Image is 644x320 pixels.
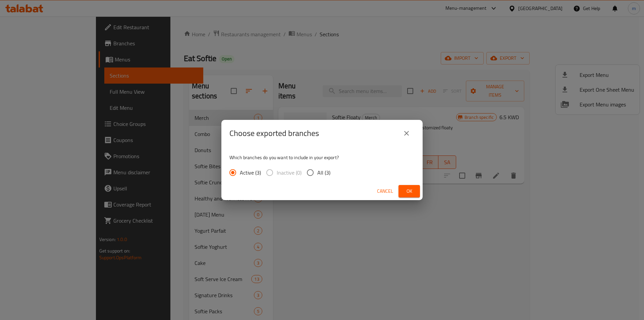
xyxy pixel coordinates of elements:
span: Cancel [377,187,393,195]
button: close [398,125,415,141]
h2: Choose exported branches [229,128,319,139]
p: Which branches do you want to include in your export? [229,154,415,161]
span: All (3) [317,169,330,177]
span: Inactive (0) [277,169,302,177]
button: Ok [398,185,420,197]
button: Cancel [374,185,396,197]
span: Ok [404,187,415,195]
span: Active (3) [240,169,261,177]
